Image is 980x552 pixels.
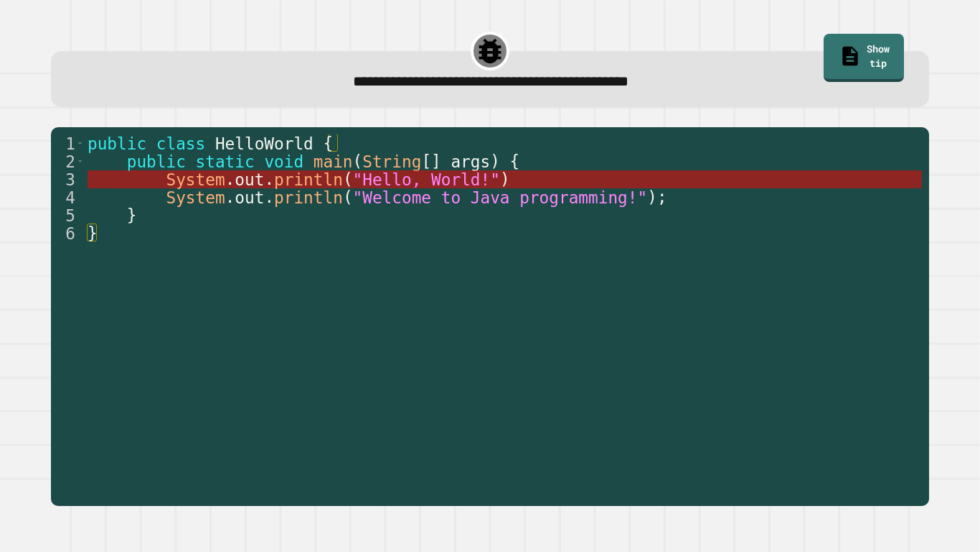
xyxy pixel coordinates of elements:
a: Show tip [824,34,904,82]
span: String [362,152,421,171]
span: "Hello, World!" [353,170,500,189]
span: "Welcome to Java programming!" [353,188,648,207]
span: public [127,152,186,171]
div: 6 [51,224,85,242]
div: 4 [51,188,85,206]
div: 1 [51,134,85,152]
span: Toggle code folding, rows 2 through 5 [76,152,84,170]
span: static [196,152,255,171]
div: 3 [51,170,85,188]
span: Toggle code folding, rows 1 through 6 [76,134,84,152]
span: println [274,188,343,207]
div: 2 [51,152,85,170]
div: 5 [51,206,85,224]
span: public [88,134,146,153]
span: main [314,152,353,171]
span: void [264,152,303,171]
span: System [166,188,225,207]
span: out [235,188,264,207]
span: out [235,170,264,189]
span: class [156,134,205,153]
span: args [451,152,490,171]
span: System [166,170,225,189]
span: HelloWorld [215,134,314,153]
span: println [274,170,343,189]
